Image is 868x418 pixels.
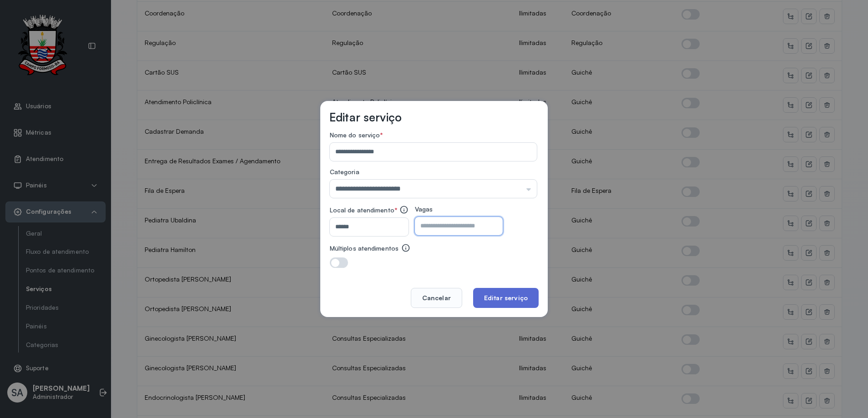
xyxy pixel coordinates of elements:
[330,206,394,214] span: Local de atendimento
[473,288,539,308] button: Editar serviço
[330,245,399,252] label: Múltiplos atendimentos
[330,168,359,176] span: Categoria
[411,288,462,308] button: Cancelar
[330,131,380,139] span: Nome do serviço
[329,110,402,124] h3: Editar serviço
[415,205,433,213] span: Vagas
